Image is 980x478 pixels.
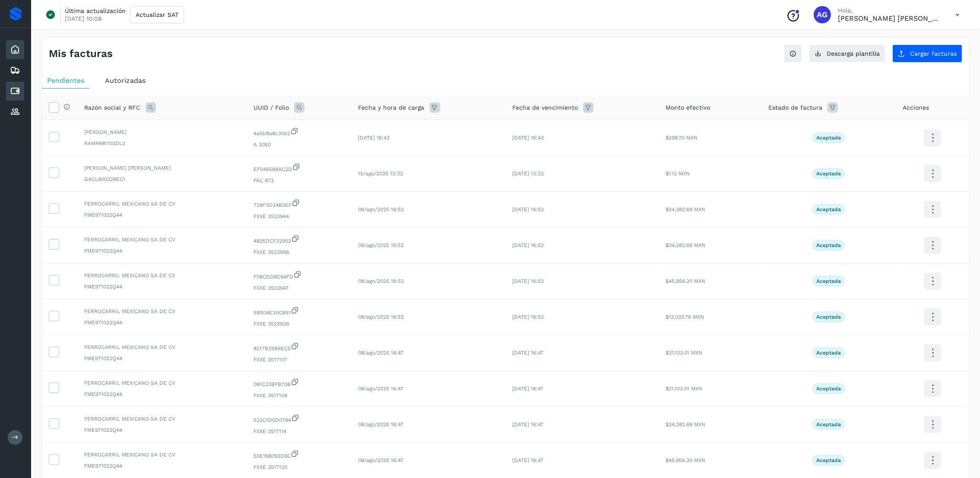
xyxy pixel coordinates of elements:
span: 091C33BFB70B [254,378,344,388]
span: 08/ago/2025 16:52 [358,206,404,212]
p: Abigail Gonzalez Leon [838,14,942,22]
span: Actualizar SAT [136,12,178,18]
span: [DATE] 16:47 [512,457,543,463]
span: $1.12 MXN [666,171,690,177]
span: [DATE] 16:47 [512,386,543,392]
span: 08/ago/2025 16:47 [358,457,404,463]
span: [DATE] 16:43 [512,135,544,141]
span: $45,956.30 MXN [666,457,706,463]
span: Estado de factura [768,103,822,112]
span: $34,382.69 MXN [666,421,706,427]
span: FERROCARRIL MEXICANO SA DE CV [84,451,240,459]
span: 15/ago/2025 13:32 [358,171,403,177]
span: 08/ago/2025 16:47 [358,386,404,392]
span: FAC 872 [254,177,344,184]
button: Descarga plantilla [809,44,885,63]
span: [DATE] 13:32 [512,171,544,177]
span: [DATE] 16:52 [512,242,544,248]
span: 5B504E30CB51 [254,306,344,317]
span: Autorizadas [105,76,146,85]
span: FERROCARRIL MEXICANO SA DE CV [84,307,240,315]
p: Aceptada [816,242,841,248]
span: FME971022Q44 [84,247,240,255]
span: FXXE 3517107 [254,356,344,364]
button: Actualizar SAT [130,6,184,23]
span: FME971022Q44 [84,390,240,398]
span: Monto efectivo [666,103,710,112]
span: FERROCARRIL MEXICANO SA DE CV [84,379,240,387]
span: FERROCARRIL MEXICANO SA DE CV [84,415,240,423]
span: FXXE 3523944 [254,212,344,220]
span: FME971022Q44 [84,462,240,470]
span: Cargar facturas [910,51,957,57]
span: 08/ago/2025 16:47 [358,350,404,356]
span: $298.70 MXN [666,135,698,141]
span: 08/ago/2025 16:47 [358,421,404,427]
p: Aceptada [816,421,841,427]
span: Acciones [903,103,929,112]
button: Cargar facturas [892,44,962,63]
span: FME971022Q44 [84,319,240,326]
p: Hola, [838,7,942,14]
p: Aceptada [816,278,841,284]
span: EF046588AC2D [254,163,344,173]
span: GACL800328EC1 [84,175,240,183]
span: 4a5b8a8c30e2 [254,127,344,137]
span: $34,382.69 MXN [666,206,706,212]
span: Pendientes [47,76,84,85]
span: FXXE 3523947 [254,284,344,292]
p: [DATE] 10:08 [65,15,102,22]
span: 4835DCF32903 [254,234,344,245]
span: UUID / Folio [254,103,289,112]
span: FXXE 3517120 [254,463,344,471]
p: Última actualización [65,7,126,15]
span: [DATE] 16:47 [512,350,543,356]
span: [PERSON_NAME] [84,128,240,136]
div: Embarques [6,61,24,80]
span: 50E168093D9C [254,450,344,460]
span: [DATE] 16:52 [512,206,544,212]
p: Aceptada [816,350,841,356]
div: Cuentas por pagar [6,82,24,101]
span: Fecha y hora de carga [358,103,425,112]
p: Aceptada [816,457,841,463]
span: $34,382.69 MXN [666,242,706,248]
span: F08CDD8C94FD [254,270,344,281]
span: [DATE] 16:47 [512,421,543,427]
span: FME971022Q44 [84,426,240,434]
span: $45,956.30 MXN [666,278,706,284]
span: [DATE] 16:52 [512,278,544,284]
div: Inicio [6,40,24,59]
span: 523C1D5D0794 [254,414,344,424]
div: Proveedores [6,102,24,121]
span: Fecha de vencimiento [512,103,578,112]
p: Aceptada [816,135,841,141]
span: Descarga plantilla [827,51,880,57]
span: $21,103.01 MXN [666,350,703,356]
span: FERROCARRIL MEXICANO SA DE CV [84,200,240,208]
span: $21,103.01 MXN [666,386,703,392]
span: RAMR681103DL2 [84,139,240,147]
span: FERROCARRIL MEXICANO SA DE CV [84,343,240,351]
h4: Mis facturas [49,47,113,60]
p: Aceptada [816,206,841,212]
span: 08/ago/2025 16:52 [358,242,404,248]
p: Aceptada [816,314,841,320]
span: FERROCARRIL MEXICANO SA DE CV [84,236,240,244]
span: FERROCARRIL MEXICANO SA DE CV [84,272,240,279]
p: Aceptada [816,386,841,392]
span: 728F3D24B0EF [254,199,344,209]
span: Razón social y RFC [84,103,140,112]
span: FXXE 3523946 [254,248,344,256]
span: [PERSON_NAME] [PERSON_NAME] [84,164,240,172]
span: [DATE] 16:43 [358,135,390,141]
p: Aceptada [816,171,841,177]
span: A 3050 [254,141,344,149]
span: FXXE 3517114 [254,427,344,435]
span: 08/ago/2025 16:52 [358,278,404,284]
span: FXXE 3517109 [254,392,344,399]
span: $13,033.76 MXN [666,314,704,320]
span: [DATE] 16:52 [512,314,544,320]
span: FME971022Q44 [84,355,240,362]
